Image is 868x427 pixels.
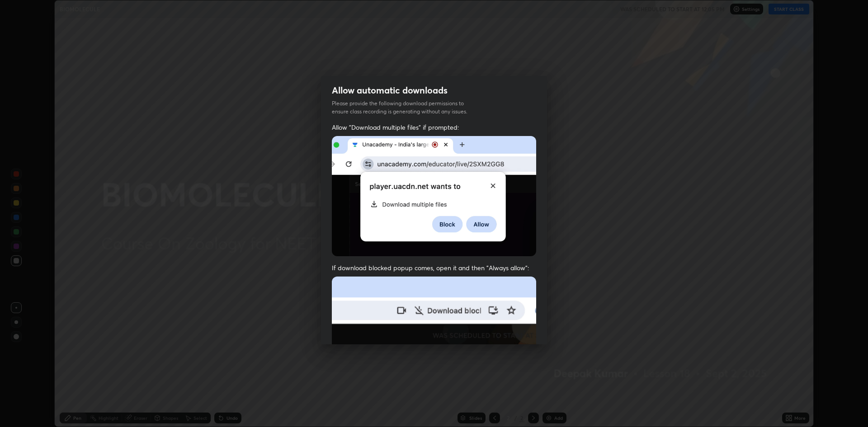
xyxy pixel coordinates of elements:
h2: Allow automatic downloads [332,84,448,96]
span: If download blocked popup comes, open it and then "Always allow": [332,263,536,272]
p: Please provide the following download permissions to ensure class recording is generating without... [332,99,478,116]
span: Allow "Download multiple files" if prompted: [332,123,536,131]
img: downloads-permission-allow.gif [332,136,536,257]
